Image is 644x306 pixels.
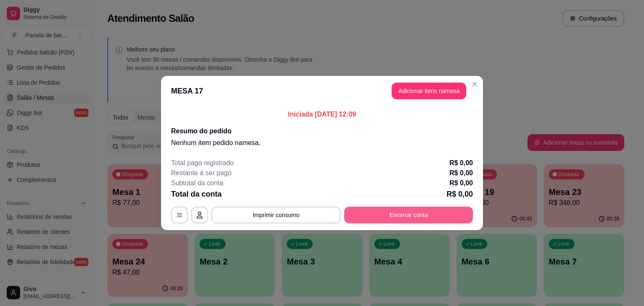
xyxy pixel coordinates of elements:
p: R$ 0,00 [449,168,473,178]
h2: Resumo do pedido [171,126,473,136]
p: Total da conta [171,188,222,200]
p: Restante à ser pago [171,168,231,178]
button: Close [468,78,481,91]
header: MESA 17 [161,76,483,106]
p: R$ 0,00 [449,158,473,168]
p: Nenhum item pedido na mesa . [171,138,473,148]
p: Subtotal da conta [171,178,223,188]
p: R$ 0,00 [449,178,473,188]
p: R$ 0,00 [447,188,473,200]
p: Total pago registrado [171,158,234,168]
button: Adicionar itens namesa [392,83,466,99]
button: Imprimir consumo [211,207,341,223]
p: Iniciada [DATE] 12:09 [171,109,473,119]
button: Encerrar conta [344,207,473,223]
